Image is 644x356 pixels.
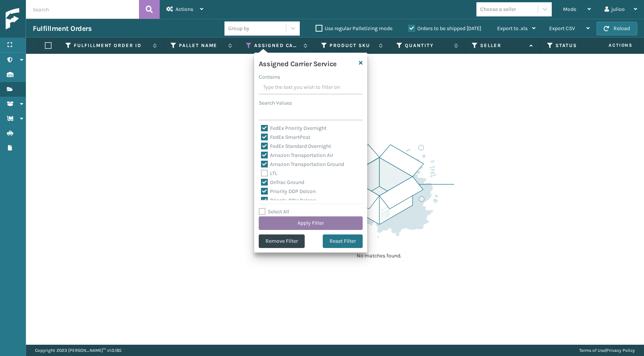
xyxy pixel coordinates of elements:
button: Apply Filter [259,216,363,230]
label: Assigned Carrier Service [254,42,300,49]
label: Priority DDP Delcon [261,188,316,195]
div: Choose a seller [480,5,516,13]
span: Export to .xls [497,25,528,32]
div: | [579,345,635,356]
label: FedEx Standard Overnight [261,143,331,149]
label: Amazon Transportation Ground [261,161,344,167]
div: Group by [228,24,249,32]
label: Contains [259,73,280,81]
a: Terms of Use [579,348,605,353]
span: Actions [175,6,193,12]
button: Remove Filter [259,234,305,248]
input: Type the text you wish to filter on [259,81,363,94]
label: OnTrac Ground [261,179,304,186]
label: Status [555,42,601,49]
label: Pallet Name [179,42,224,49]
p: Copyright 2023 [PERSON_NAME]™ v 1.0.185 [35,345,122,356]
label: FedEx SmartPost [261,134,310,140]
label: Quantity [405,42,450,49]
img: logo [6,8,73,30]
h4: Assigned Carrier Service [259,57,337,68]
span: Export CSV [549,25,575,32]
h3: Fulfillment Orders [33,24,92,33]
label: Amazon Transportation Air [261,152,333,158]
label: LTL [261,170,278,176]
a: Privacy Policy [606,348,635,353]
button: Reset Filter [323,234,363,248]
label: Fulfillment Order Id [74,42,149,49]
label: Seller [480,42,526,49]
button: Reload [597,22,637,35]
label: Product SKU [330,42,375,49]
label: FedEx Priority Overnight [261,125,327,131]
label: Search Values [259,99,292,107]
label: Use regular Palletizing mode [316,25,392,32]
label: Select All [259,208,289,215]
label: Orders to be shipped [DATE] [408,25,481,32]
label: Priority DDU Delcon [261,197,316,204]
span: Mode [563,6,576,12]
span: Actions [585,39,637,52]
